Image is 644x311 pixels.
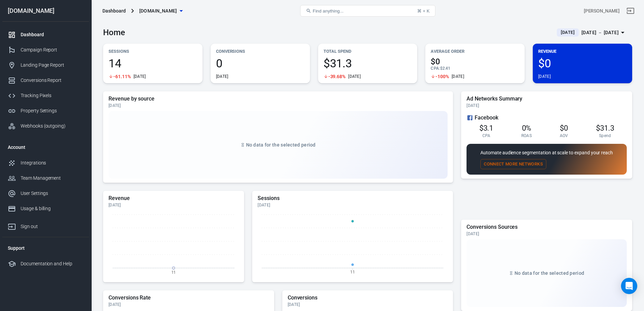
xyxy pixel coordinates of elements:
[109,302,269,307] div: [DATE]
[216,74,229,79] div: [DATE]
[431,66,440,71] span: CPA :
[560,133,568,138] span: AOV
[482,133,491,138] span: CPA
[2,103,89,118] a: Property Settings
[21,190,84,197] div: User Settings
[467,231,627,237] div: [DATE]
[21,46,84,53] div: Campaign Report
[288,302,448,307] div: [DATE]
[2,42,89,58] a: Campaign Report
[2,27,89,42] a: Dashboard
[109,195,239,202] h5: Revenue
[522,124,531,132] span: 0%
[137,5,185,17] button: [DOMAIN_NAME]
[300,5,435,17] button: Find anything...⌘ + K
[216,58,305,69] span: 0
[2,118,89,134] a: Webhooks (outgoing)
[431,48,519,55] p: Average Order
[2,240,89,256] li: Support
[139,7,177,15] span: wfsii.com
[102,7,126,14] div: Dashboard
[313,8,343,14] span: Find anything...
[246,142,316,148] span: No data for the selected period
[467,114,627,122] div: Facebook
[288,294,448,301] h5: Conversions
[103,28,125,37] h3: Home
[109,95,448,102] h5: Revenue by source
[431,58,519,66] span: $0
[109,58,197,69] span: 14
[258,202,448,208] div: [DATE]
[109,48,197,55] p: Sessions
[21,260,84,267] div: Documentation and Help
[21,175,84,182] div: Team Management
[558,29,577,36] span: [DATE]
[515,270,584,276] span: No data for the selected period
[21,223,84,230] div: Sign out
[21,205,84,212] div: Usage & billing
[467,103,627,108] div: [DATE]
[417,8,430,14] div: ⌘ + K
[2,88,89,103] a: Tracking Pixels
[2,171,89,186] a: Team Management
[324,48,412,55] p: Total Spend
[2,73,89,88] a: Conversions Report
[171,270,176,274] tspan: 11
[538,74,551,79] div: [DATE]
[134,74,146,79] div: [DATE]
[109,103,448,108] div: [DATE]
[2,216,89,234] a: Sign out
[216,48,305,55] p: Conversions
[21,123,84,130] div: Webhooks (outgoing)
[2,201,89,216] a: Usage & billing
[479,124,494,132] span: $3.1
[21,159,84,166] div: Integrations
[467,224,627,230] h5: Conversions Sources
[467,114,473,122] svg: Facebook Ads
[328,74,346,79] span: -39.68%
[480,149,613,156] p: Automate audience segmentation at scale to expand your reach
[2,58,89,73] a: Landing Page Report
[435,74,449,79] span: -100%
[599,133,611,138] span: Spend
[621,278,637,294] div: Open Intercom Messenger
[258,195,448,202] h5: Sessions
[2,8,89,14] div: [DOMAIN_NAME]
[538,58,627,69] span: $0
[551,27,632,38] button: [DATE][DATE] － [DATE]
[21,31,84,38] div: Dashboard
[2,186,89,201] a: User Settings
[560,124,568,132] span: $0
[348,74,361,79] div: [DATE]
[538,48,627,55] p: Revenue
[480,159,546,170] button: Connect More Networks
[21,77,84,84] div: Conversions Report
[350,270,355,274] tspan: 11
[113,74,131,79] span: -61.11%
[452,74,464,79] div: [DATE]
[109,202,239,208] div: [DATE]
[21,92,84,99] div: Tracking Pixels
[109,294,269,301] h5: Conversions Rate
[2,155,89,171] a: Integrations
[467,95,627,102] h5: Ad Networks Summary
[2,139,89,155] li: Account
[584,7,620,15] div: Account id: lAHfIAHd
[581,28,619,37] div: [DATE] － [DATE]
[21,107,84,114] div: Property Settings
[596,124,614,132] span: $31.3
[622,3,639,19] a: Sign out
[440,66,451,71] span: $2.41
[521,133,532,138] span: ROAS
[21,62,84,69] div: Landing Page Report
[324,58,412,69] span: $31.3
